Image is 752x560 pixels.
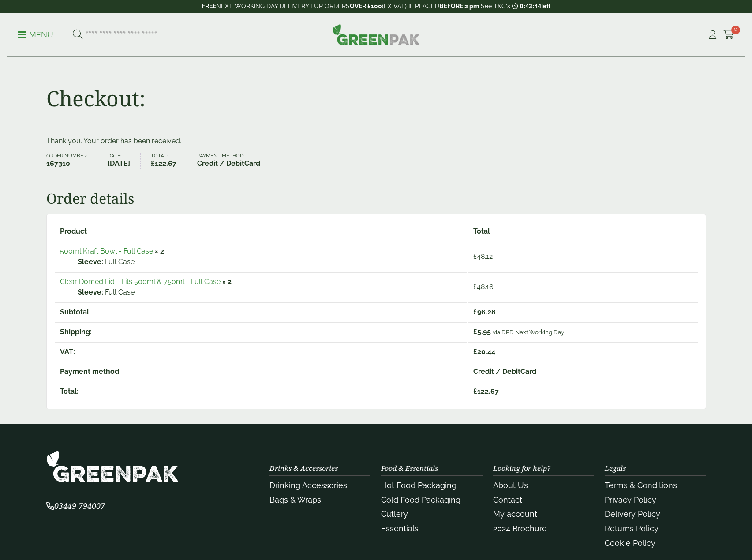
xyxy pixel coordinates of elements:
[473,308,477,316] span: £
[605,495,656,504] a: Privacy Policy
[269,481,347,490] a: Drinking Accessories
[493,481,528,490] a: About Us
[46,502,105,511] a: 03449 794007
[605,481,677,490] a: Terms & Conditions
[605,509,660,519] a: Delivery Policy
[60,247,153,255] a: 500ml Kraft Bowl - Full Case
[493,329,564,336] small: via DPD Next Working Day
[473,308,496,316] span: 96.28
[707,30,718,39] i: My Account
[468,362,698,381] td: Credit / DebitCard
[78,257,462,267] p: Full Case
[78,257,103,267] strong: Sleeve:
[333,24,420,45] img: GreenPak Supplies
[55,222,467,241] th: Product
[55,342,467,361] th: VAT:
[60,277,221,286] a: Clear Domed Lid - Fits 500ml & 750ml - Full Case
[731,26,740,34] span: 0
[55,362,467,381] th: Payment method:
[222,277,232,286] strong: × 2
[108,158,130,169] strong: [DATE]
[46,450,179,482] img: GreenPak Supplies
[197,158,260,169] strong: Credit / DebitCard
[723,28,734,41] a: 0
[473,347,477,356] span: £
[78,287,462,298] p: Full Case
[381,495,460,504] a: Cold Food Packaging
[78,287,103,298] strong: Sleeve:
[18,30,53,40] p: Menu
[381,481,456,490] a: Hot Food Packaging
[55,302,467,321] th: Subtotal:
[723,30,734,39] i: Cart
[468,222,698,241] th: Total
[108,153,141,169] li: Date:
[473,387,477,396] span: £
[155,247,164,255] strong: × 2
[151,159,155,168] span: £
[202,3,216,10] strong: FREE
[46,158,87,169] strong: 167310
[151,153,187,169] li: Total:
[605,524,658,533] a: Returns Policy
[541,3,550,10] span: left
[473,252,493,261] bdi: 48.12
[55,322,467,341] th: Shipping:
[439,3,479,10] strong: BEFORE 2 pm
[269,495,321,504] a: Bags & Wraps
[473,283,477,291] span: £
[473,347,495,356] span: 20.44
[46,190,706,207] h2: Order details
[473,328,491,336] span: 5.95
[473,328,477,336] span: £
[493,495,522,504] a: Contact
[481,3,510,10] a: See T&C's
[493,524,547,533] a: 2024 Brochure
[55,382,467,401] th: Total:
[381,509,408,519] a: Cutlery
[473,387,499,396] span: 122.67
[46,500,105,511] span: 03449 794007
[46,153,98,169] li: Order number:
[493,509,537,519] a: My account
[473,283,494,291] bdi: 48.16
[350,3,382,10] strong: OVER £100
[381,524,419,533] a: Essentials
[46,86,146,111] h1: Checkout:
[473,252,477,261] span: £
[46,136,706,146] p: Thank you. Your order has been received.
[18,30,53,38] a: Menu
[520,3,541,10] span: 0:43:44
[197,153,270,169] li: Payment method:
[605,538,655,548] a: Cookie Policy
[151,159,176,168] bdi: 122.67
